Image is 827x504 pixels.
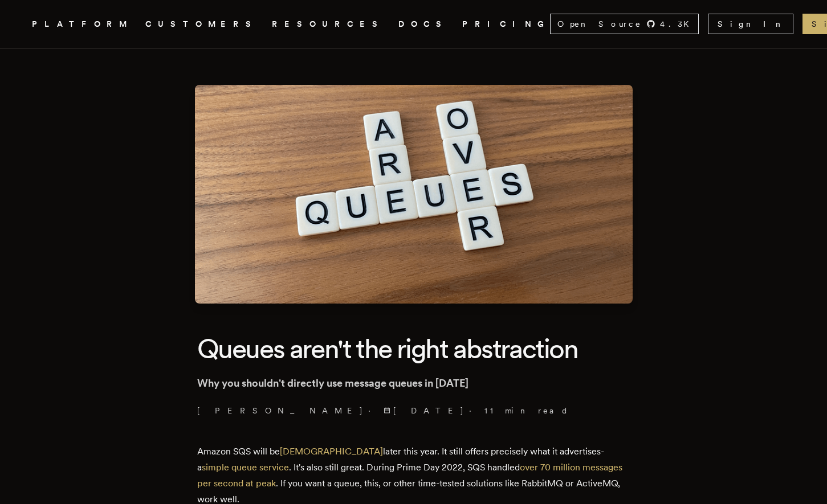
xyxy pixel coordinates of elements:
button: PLATFORM [32,17,132,31]
a: Sign In [708,14,793,34]
p: Why you shouldn't directly use message queues in [DATE] [197,375,630,391]
a: [PERSON_NAME] [197,405,364,416]
span: [DATE] [384,405,465,416]
a: [DEMOGRAPHIC_DATA] [280,446,383,457]
p: · · [197,405,630,416]
a: CUSTOMERS [145,17,258,31]
a: DOCS [398,17,449,31]
span: Open Source [557,18,642,30]
span: 11 min read [484,405,569,416]
a: simple queue service [202,462,289,473]
h1: Queues aren't the right abstraction [197,331,630,366]
a: PRICING [462,17,550,31]
img: Featured image for Queues aren't the right abstraction blog post [195,85,633,304]
span: 4.3 K [660,18,696,30]
button: RESOURCES [272,17,385,31]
